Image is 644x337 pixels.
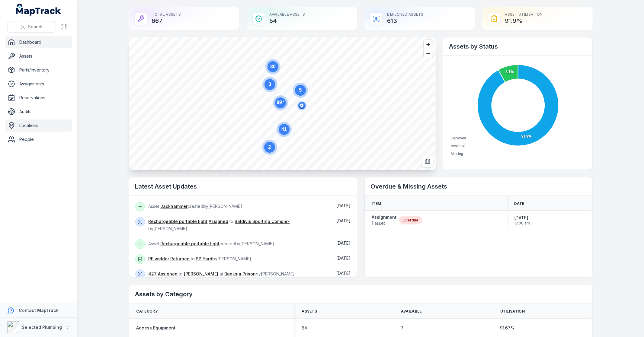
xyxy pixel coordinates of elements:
[372,214,397,220] strong: Assignment
[500,325,515,331] span: 91.67 %
[22,325,62,330] strong: Selected Plumbing
[500,309,525,314] span: Utilisation
[399,216,422,224] div: Overdue
[337,203,351,208] span: [DATE]
[158,271,178,277] a: Assigned
[129,37,436,170] canvas: Map
[171,256,190,262] a: Returned
[424,49,433,58] button: Zoom out
[514,221,530,226] span: 12:00 am
[268,145,271,150] text: 2
[149,271,295,276] span: to at by [PERSON_NAME]
[5,78,72,90] a: Assignments
[337,218,351,223] span: [DATE]
[5,106,72,118] a: Audits
[337,256,351,261] span: [DATE]
[302,325,307,331] span: 84
[135,182,351,191] h2: Latest Asset Updates
[268,82,271,87] text: 3
[449,42,586,51] h2: Assets by Status
[161,241,220,247] a: Rechargeable portable light
[401,325,404,331] span: 7
[372,220,397,226] span: 1 asset
[209,218,229,224] a: Assigned
[337,271,351,276] span: [DATE]
[514,215,530,226] time: 10/09/2025, 12:00:00 am
[337,271,351,276] time: 15/09/2025, 12:57:11 pm
[337,203,351,208] time: 16/09/2025, 9:45:42 am
[299,87,302,93] text: 5
[337,240,351,246] span: [DATE]
[337,256,351,261] time: 15/09/2025, 2:12:18 pm
[302,309,317,314] span: Assets
[136,309,158,314] span: Category
[5,36,72,48] a: Dashboard
[149,219,290,231] span: to by [PERSON_NAME]
[149,241,274,246] span: Asset created by [PERSON_NAME]
[514,215,530,221] span: [DATE]
[5,92,72,104] a: Reservations
[270,64,276,69] text: 30
[16,4,61,16] a: MapTrack
[235,218,290,224] a: Baldivis Sporting Complex
[5,119,72,132] a: Locations
[19,308,59,313] strong: Contact MapTrack
[149,271,157,277] a: 427
[5,64,72,76] a: Parts/Inventory
[337,240,351,246] time: 16/09/2025, 7:32:48 am
[184,271,219,277] a: [PERSON_NAME]
[371,182,586,191] h2: Overdue & Missing Assets
[149,256,169,262] a: PE welder
[5,50,72,62] a: Assets
[372,201,381,206] span: Item
[225,271,256,277] a: Banksia Prison
[7,21,56,33] button: Search
[451,144,465,148] span: Available
[401,309,422,314] span: Available
[372,214,397,226] a: Assignment1 asset
[337,218,351,223] time: 16/09/2025, 7:37:59 am
[135,290,586,298] h2: Assets by Category
[422,156,433,167] button: Switch to Map View
[149,218,208,224] a: Rechargeable portable light
[281,127,287,132] text: 41
[514,201,524,206] span: Date
[451,152,463,156] span: Missing
[28,24,42,30] span: Search
[161,203,188,209] a: Jackhammer
[282,100,284,103] tspan: +
[5,133,72,145] a: People
[451,136,466,140] span: Deployed
[424,40,433,49] button: Zoom in
[149,256,252,261] span: to by [PERSON_NAME]
[196,256,213,262] a: SP Yard
[136,325,176,331] a: Access Equipment
[277,100,284,105] text: 99
[149,204,242,209] span: Asset created by [PERSON_NAME]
